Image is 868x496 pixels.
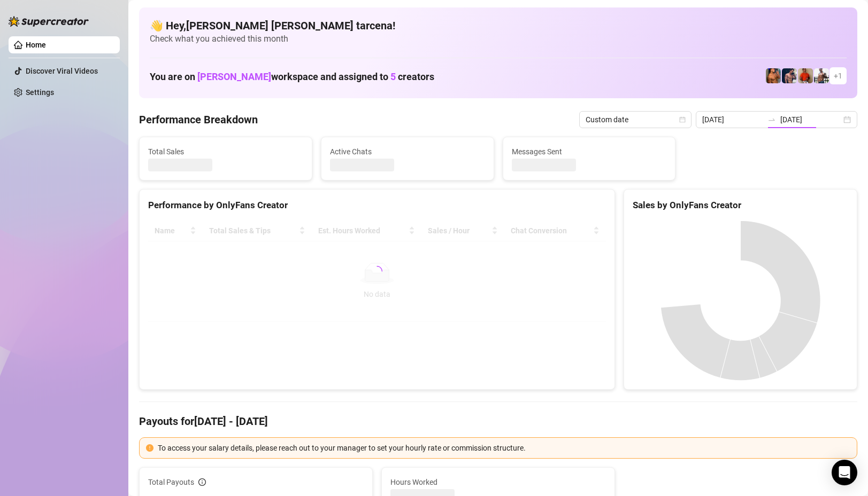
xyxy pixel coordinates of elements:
div: To access your salary details, please reach out to your manager to set your hourly rate or commis... [158,442,850,454]
span: loading [370,264,385,279]
h1: You are on workspace and assigned to creators [150,71,434,83]
span: swap-right [767,115,776,124]
span: Custom date [586,112,685,128]
span: exclamation-circle [146,444,153,452]
div: Open Intercom Messenger [832,460,857,485]
a: Settings [26,88,54,97]
span: Total Sales [148,146,303,158]
h4: 👋 Hey, [PERSON_NAME] [PERSON_NAME] tarcena ! [150,18,847,33]
span: + 1 [834,70,842,82]
span: calendar [679,116,686,123]
div: Performance by OnlyFans Creator [148,198,606,212]
span: [PERSON_NAME] [197,71,271,82]
a: Discover Viral Videos [26,67,98,75]
span: Messages Sent [512,146,667,158]
input: End date [780,114,841,125]
img: JUSTIN [814,68,829,83]
span: info-circle [198,478,206,486]
span: to [767,115,776,124]
span: Total Payouts [148,476,194,488]
span: Hours Worked [390,476,606,488]
a: Home [26,41,46,49]
span: 5 [390,71,396,82]
input: Start date [702,114,763,125]
img: Justin [798,68,813,83]
img: Axel [782,68,797,83]
span: Check what you achieved this month [150,33,847,45]
h4: Payouts for [DATE] - [DATE] [139,414,857,429]
h4: Performance Breakdown [139,112,258,127]
img: logo-BBDzfeDw.svg [9,16,89,27]
img: JG [766,68,781,83]
div: Sales by OnlyFans Creator [633,198,848,212]
span: Active Chats [330,146,485,158]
